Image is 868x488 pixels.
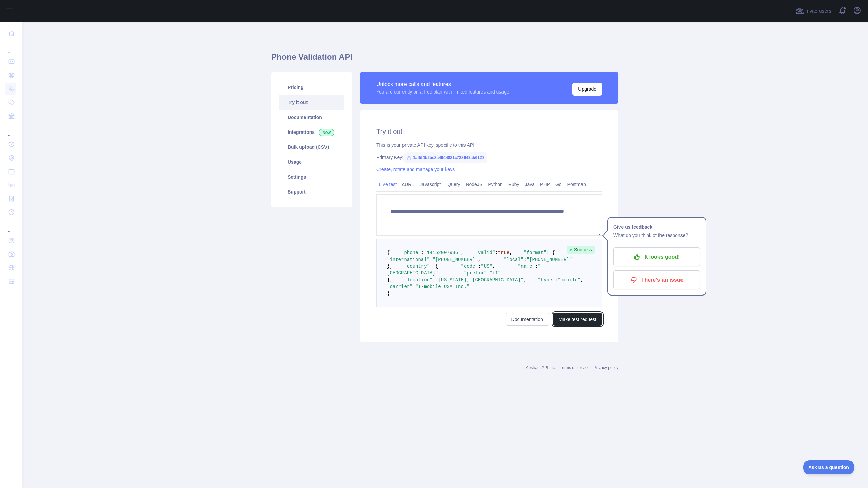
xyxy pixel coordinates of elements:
[803,460,854,474] iframe: Toggle Customer Support
[376,80,509,88] div: Unlock more calls and features
[565,179,589,190] a: Postman
[401,250,421,256] span: "phone"
[387,250,390,256] span: {
[463,179,485,190] a: NodeJS
[506,179,522,190] a: Ruby
[558,277,580,283] span: "mobile"
[5,220,16,233] div: ...
[538,277,555,283] span: "type"
[399,179,417,190] a: cURL
[387,291,390,296] span: }
[478,264,481,269] span: :
[518,264,535,269] span: "name"
[430,264,438,269] span: : {
[5,123,16,137] div: ...
[432,277,435,283] span: :
[376,142,602,148] div: This is your private API key, specific to this API.
[492,264,495,269] span: ,
[524,257,526,262] span: :
[527,257,572,262] span: "[PHONE_NUMBER]"
[376,127,602,136] h2: Try it out
[506,313,549,326] a: Documentation
[553,179,565,190] a: Go
[475,250,495,256] span: "valid"
[5,41,16,54] div: ...
[572,83,602,96] button: Upgrade
[464,270,487,276] span: "prefix"
[560,365,589,370] a: Terms of service
[279,125,344,140] a: Integrations New
[509,250,512,256] span: ,
[319,129,334,136] span: New
[424,250,461,256] span: "14152007986"
[487,270,489,276] span: :
[489,270,501,276] span: "+1"
[553,313,602,326] button: Make test request
[580,277,583,283] span: ,
[417,179,443,190] a: Javascript
[376,167,455,172] a: Create, rotate and manage your keys
[404,264,430,269] span: "country"
[271,52,618,68] h1: Phone Validation API
[421,250,424,256] span: :
[413,284,415,289] span: :
[535,264,538,269] span: :
[478,257,481,262] span: ,
[438,270,441,276] span: ,
[794,5,833,16] button: Invite users
[432,257,478,262] span: "[PHONE_NUMBER]"
[387,257,430,262] span: "international"
[387,264,393,269] span: },
[387,284,413,289] span: "carrier"
[404,277,432,283] span: "location"
[613,231,700,239] p: What do you think of the response?
[485,179,506,190] a: Python
[481,264,492,269] span: "US"
[415,284,470,289] span: "T-mobile USA Inc."
[613,223,700,231] h1: Give us feedback
[376,179,399,190] a: Live test
[524,277,526,283] span: ,
[547,250,555,256] span: : {
[504,257,524,262] span: "local"
[524,250,546,256] span: "format"
[279,169,344,184] a: Settings
[555,277,558,283] span: :
[403,152,487,163] span: 1af5f4b2bc8a4944821c728643ab6127
[461,250,463,256] span: ,
[279,140,344,155] a: Bulk upload (CSV)
[495,250,498,256] span: :
[279,155,344,169] a: Usage
[461,264,478,269] span: "code"
[435,277,524,283] span: "[US_STATE], [GEOGRAPHIC_DATA]"
[522,179,538,190] a: Java
[567,246,595,254] span: Success
[526,365,556,370] a: Abstract API Inc.
[279,80,344,95] a: Pricing
[594,365,618,370] a: Privacy policy
[387,277,393,283] span: },
[279,110,344,125] a: Documentation
[279,184,344,199] a: Support
[537,179,553,190] a: PHP
[805,7,831,15] span: Invite users
[443,179,463,190] a: jQuery
[498,250,510,256] span: true
[376,88,509,95] div: You are currently on a free plan with limited features and usage
[279,95,344,110] a: Try it out
[376,154,602,161] div: Primary Key:
[430,257,432,262] span: :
